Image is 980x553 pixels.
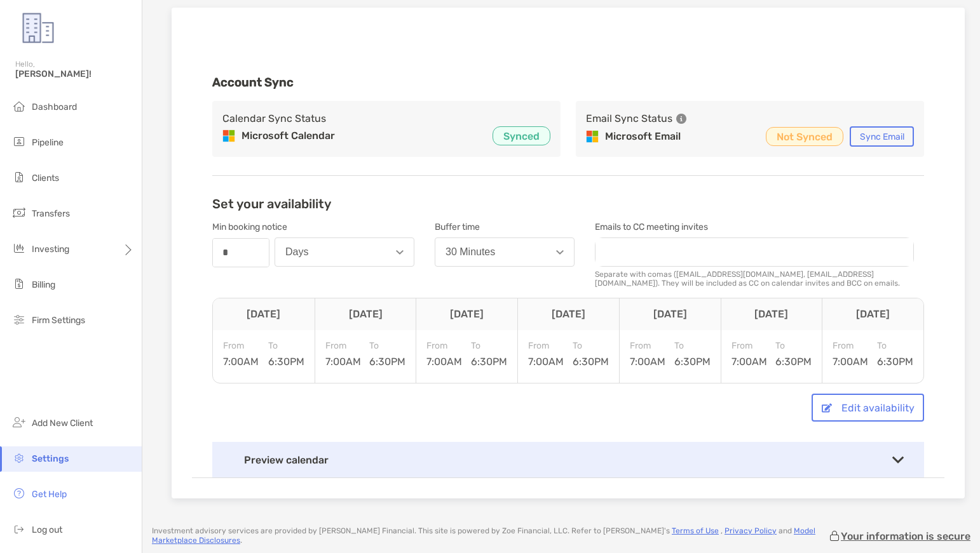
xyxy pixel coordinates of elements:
span: From [223,340,259,351]
span: From [630,340,665,351]
img: transfers icon [11,205,27,220]
th: [DATE] [619,298,721,330]
img: get-help icon [11,486,27,501]
span: [PERSON_NAME]! [15,69,134,79]
a: Terms of Use [672,526,719,535]
img: dashboard icon [11,98,27,114]
img: billing icon [11,276,27,291]
p: Investment advisory services are provided by [PERSON_NAME] Financial . This site is powered by Zo... [152,526,828,545]
div: Buffer time [435,222,575,232]
div: Preview calendar [212,442,924,477]
span: To [877,340,913,351]
span: From [528,340,564,351]
button: Days [275,237,414,267]
span: Firm Settings [32,315,85,326]
p: Microsoft Email [605,129,681,144]
button: 30 Minutes [435,237,575,267]
h2: Set your availability [212,196,331,211]
p: Synced [503,128,540,144]
img: Microsoft Calendar [222,130,235,142]
img: pipeline icon [11,134,27,149]
div: 30 Minutes [446,246,495,258]
img: button icon [822,403,832,413]
img: firm-settings icon [11,312,27,327]
div: 7:00AM [528,340,564,368]
button: Edit availability [812,394,924,422]
th: [DATE] [721,298,822,330]
div: Separate with comas ([EMAIL_ADDRESS][DOMAIN_NAME], [EMAIL_ADDRESS][DOMAIN_NAME]). They will be in... [595,270,914,288]
span: To [471,340,507,351]
span: Investing [32,244,69,255]
div: 6:30PM [775,340,812,368]
div: 7:00AM [630,340,665,368]
span: Transfers [32,208,70,219]
span: To [369,340,405,351]
span: From [833,340,868,351]
span: From [426,340,462,351]
span: Settings [32,453,69,464]
th: [DATE] [315,298,416,330]
p: Your information is secure [841,530,970,542]
img: Zoe Logo [15,5,61,51]
img: Open dropdown arrow [556,250,564,255]
div: 7:00AM [223,340,259,368]
span: To [573,340,609,351]
div: 7:00AM [325,340,361,368]
span: Billing [32,279,55,290]
div: 7:00AM [833,340,868,368]
div: Days [285,246,308,258]
a: Privacy Policy [725,526,777,535]
span: Log out [32,524,62,535]
th: [DATE] [416,298,517,330]
img: Microsoft Email [586,130,599,143]
th: [DATE] [213,298,315,330]
div: 6:30PM [268,340,304,368]
img: Open dropdown arrow [396,250,404,255]
span: Add New Client [32,418,93,429]
p: Microsoft Calendar [242,128,335,143]
th: [DATE] [822,298,923,330]
h3: Account Sync [212,76,294,90]
div: 6:30PM [877,340,913,368]
div: 6:30PM [573,340,609,368]
img: clients icon [11,170,27,185]
div: Min booking notice [212,222,414,232]
span: Dashboard [32,102,77,112]
img: Toggle [892,456,904,463]
img: settings icon [11,450,27,465]
th: [DATE] [517,298,619,330]
img: logout icon [11,521,27,536]
span: To [674,340,711,351]
div: 7:00AM [732,340,767,368]
span: From [732,340,767,351]
div: 6:30PM [674,340,711,368]
div: 7:00AM [426,340,462,368]
span: Clients [32,173,59,183]
div: 6:30PM [471,340,507,368]
img: add_new_client icon [11,415,27,430]
a: Model Marketplace Disclosures [152,526,815,545]
div: 6:30PM [369,340,405,368]
span: To [775,340,812,351]
span: Get Help [32,489,67,500]
h3: Email Sync Status [586,111,672,126]
img: investing icon [11,241,27,256]
span: Pipeline [32,137,64,148]
button: Sync Email [850,126,914,147]
div: Emails to CC meeting invites [595,222,913,232]
span: From [325,340,361,351]
p: Not Synced [777,129,833,145]
h3: Calendar Sync Status [222,111,326,126]
span: To [268,340,304,351]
